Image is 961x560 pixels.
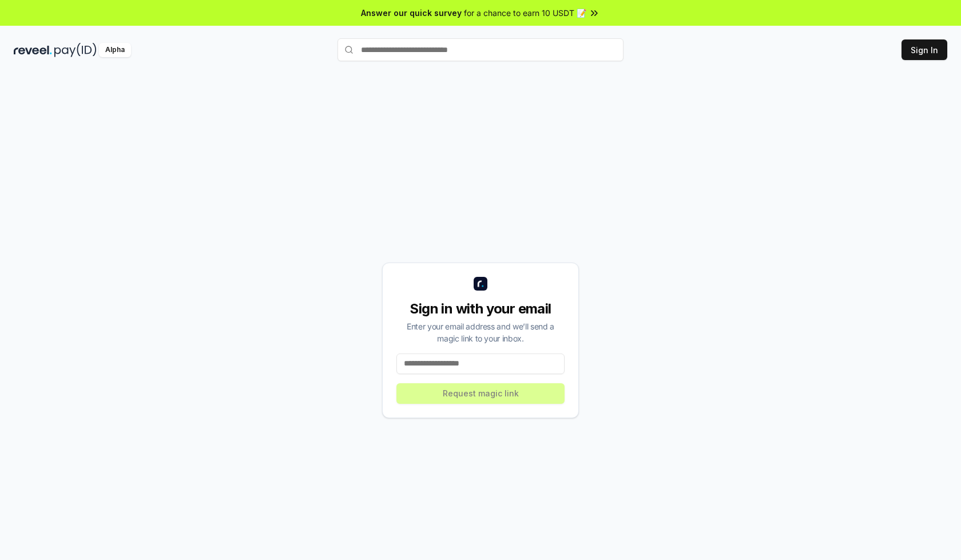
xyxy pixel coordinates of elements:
[54,43,97,57] img: pay_id
[361,7,462,19] span: Answer our quick survey
[474,277,487,291] img: logo_small
[14,43,52,57] img: reveel_dark
[396,320,565,344] div: Enter your email address and we’ll send a magic link to your inbox.
[464,7,586,19] span: for a chance to earn 10 USDT 📝
[396,300,565,318] div: Sign in with your email
[99,43,131,57] div: Alpha
[902,39,947,60] button: Sign In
